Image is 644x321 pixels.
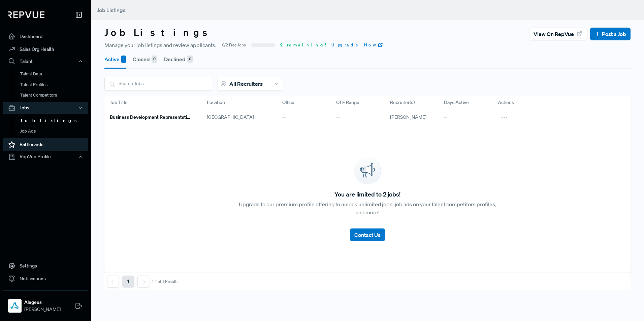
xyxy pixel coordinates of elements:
[331,109,385,126] div: --
[354,157,381,184] img: announcement
[3,102,88,114] button: Jobs
[350,223,385,241] a: Contact Us
[3,30,88,43] a: Dashboard
[121,56,126,63] div: 1
[3,290,88,316] a: AlegeusAlegeus[PERSON_NAME]
[105,77,212,90] input: Search Jobs
[152,279,179,284] div: 1-1 of 1 Results
[104,27,214,38] h3: Job Listings
[24,306,61,313] span: [PERSON_NAME]
[229,80,263,87] span: All Recruiters
[12,69,97,79] a: Talent Data
[3,138,88,151] a: Battlecards
[277,109,331,126] div: --
[3,272,88,285] a: Notifications
[236,200,499,216] p: Upgrade to our premium profile offering to unlock unlimited jobs, job ads on your talent competit...
[222,42,246,48] span: 0/2 Free Jobs
[122,276,134,287] button: 1
[3,259,88,272] a: Settings
[498,99,514,106] span: Actions
[390,99,415,106] span: Recruiter(s)
[282,99,294,106] span: Office
[439,109,492,126] div: --
[12,115,97,126] a: Job Listings
[107,276,179,287] nav: pagination
[444,99,469,106] span: Days Active
[334,190,400,199] span: You are limited to 2 jobs!
[207,99,225,106] span: Location
[12,90,97,101] a: Talent Competitors
[110,114,191,120] h6: Business Development Representative
[24,299,61,306] strong: Alegeus
[104,41,217,49] span: Manage your job listings and review applicants.
[594,30,626,38] a: Post a Job
[280,42,326,48] span: 2 remaining!
[529,28,587,40] button: View on RepVue
[110,112,191,123] a: Business Development Representative
[354,231,381,238] span: Contact Us
[534,30,574,38] span: View on RepVue
[152,56,157,63] div: 0
[3,56,88,67] button: Talent
[133,50,157,69] button: Closed 0
[110,99,128,106] span: Job Title
[336,99,359,106] span: OTE Range
[207,114,254,121] span: [GEOGRAPHIC_DATA]
[390,114,426,120] span: [PERSON_NAME]
[3,43,88,56] a: Sales Org Health
[8,11,44,18] img: RepVue
[104,50,126,69] button: Active 1
[187,56,193,63] div: 0
[12,79,97,90] a: Talent Profiles
[97,7,126,13] span: Job Listings
[107,276,119,287] button: Previous
[590,28,631,40] button: Post a Job
[137,276,149,287] button: Next
[3,151,88,163] button: RepVue Profile
[164,50,193,69] button: Declined 0
[331,42,383,48] a: Upgrade Now
[9,300,20,311] img: Alegeus
[12,126,97,137] a: Job Ads
[350,228,385,241] button: Contact Us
